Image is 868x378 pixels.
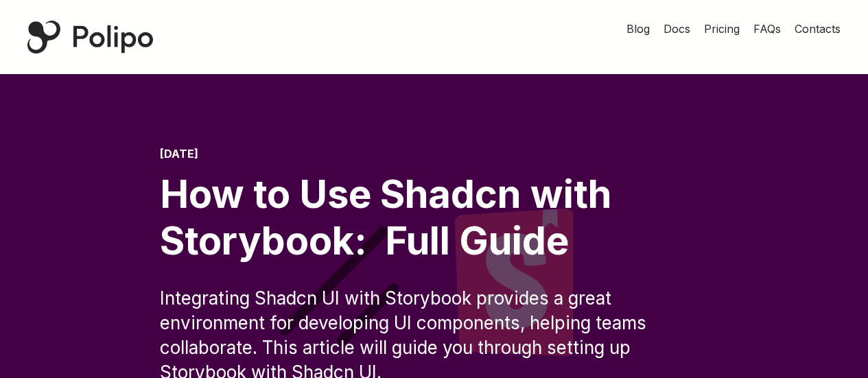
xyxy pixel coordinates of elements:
[753,22,781,36] span: FAQs
[795,22,841,36] span: Contacts
[704,22,740,36] span: Pricing
[753,21,781,37] a: FAQs
[160,147,198,161] time: [DATE]
[664,22,690,36] span: Docs
[626,21,650,37] a: Blog
[664,21,690,37] a: Docs
[160,172,709,263] div: How to Use Shadcn with Storybook: Full Guide
[704,21,740,37] a: Pricing
[626,22,650,36] span: Blog
[795,21,841,37] a: Contacts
